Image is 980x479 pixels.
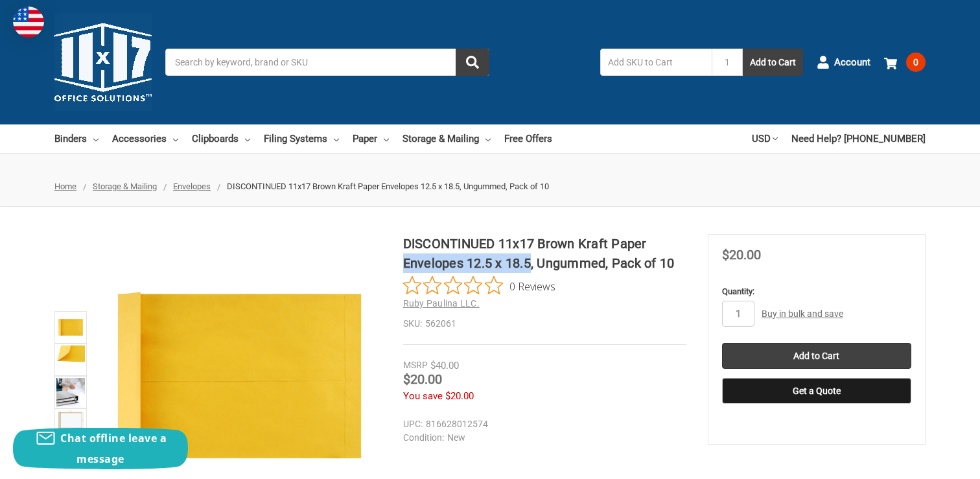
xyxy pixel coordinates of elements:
[600,49,712,76] input: Add SKU to Cart
[752,124,778,153] a: USD
[165,49,489,76] input: Search by keyword, brand or SKU
[56,313,85,342] img: 11x17 Brown Kraft Paper Envelopes 12.5 x 18.5, Ungummed, Pack of 10
[54,14,152,111] img: 11x17.com
[722,247,761,263] span: $20.00
[403,276,555,296] button: Rated 0 out of 5 stars from 0 reviews. Jump to reviews.
[264,124,339,153] a: Filing Systems
[54,124,99,153] a: Binders
[834,55,870,70] span: Account
[56,345,85,362] img: DISCONTINUED 11x17 Brown Kraft Paper Envelopes 12.5 x 18.5, Ungummed, Pack of 10
[13,6,44,38] img: duty and tax information for United States
[906,53,926,72] span: 0
[173,181,211,191] a: Envelopes
[353,124,389,153] a: Paper
[403,431,444,445] dt: Condition:
[403,234,686,273] h1: DISCONTINUED 11x17 Brown Kraft Paper Envelopes 12.5 x 18.5, Ungummed, Pack of 10
[192,124,250,153] a: Clipboards
[227,181,549,191] span: DISCONTINUED 11x17 Brown Kraft Paper Envelopes 12.5 x 18.5, Ungummed, Pack of 10
[403,298,480,309] a: Ruby Paulina LLC.
[817,45,870,79] a: Account
[403,317,686,331] dd: 562061
[722,378,911,404] button: Get a Quote
[93,181,157,191] a: Storage & Mailing
[504,124,552,153] a: Free Offers
[60,431,167,466] span: Chat offline leave a message
[873,444,980,479] iframe: Reseñas de Clientes en Google
[791,124,926,153] a: Need Help? [PHONE_NUMBER]
[445,390,474,402] span: $20.00
[56,378,85,406] img: DISCONTINUED 11x17 Brown Kraft Paper Envelopes 12.5 x 18.5, Ungummed, Pack of 10
[403,417,681,431] dd: 816628012574
[403,358,428,372] div: MSRP
[403,390,443,402] span: You save
[13,428,188,469] button: Chat offline leave a message
[722,343,911,369] input: Add to Cart
[509,276,555,296] span: 0 Reviews
[54,181,76,191] a: Home
[743,49,803,76] button: Add to Cart
[403,431,681,445] dd: New
[762,309,843,319] a: Buy in bulk and save
[112,124,178,153] a: Accessories
[722,285,911,298] label: Quantity:
[402,124,491,153] a: Storage & Mailing
[56,410,85,430] img: DISCONTINUED 11x17 Brown Kraft Paper Envelopes 12.5 x 18.5, Ungummed, Pack of 10
[430,360,459,371] span: $40.00
[884,45,926,79] a: 0
[403,417,423,431] dt: UPC:
[403,317,422,331] dt: SKU:
[403,371,442,387] span: $20.00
